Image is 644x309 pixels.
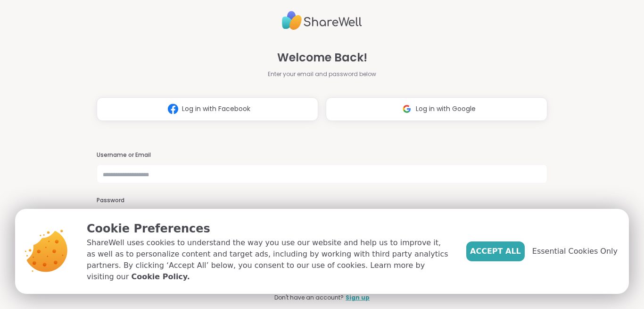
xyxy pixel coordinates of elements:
img: ShareWell Logomark [398,100,416,118]
p: Cookie Preferences [87,220,451,237]
span: Accept All [470,246,521,257]
button: Accept All [466,241,525,261]
a: Sign up [346,293,370,302]
span: Enter your email and password below [268,70,376,78]
a: Cookie Policy. [131,271,190,283]
span: Log in with Facebook [182,104,250,114]
span: Log in with Google [416,104,476,114]
h3: Password [97,197,547,205]
button: Log in with Facebook [97,97,318,121]
span: Essential Cookies Only [532,246,618,257]
h3: Username or Email [97,151,547,159]
span: Welcome Back! [277,49,367,66]
p: ShareWell uses cookies to understand the way you use our website and help us to improve it, as we... [87,237,451,283]
span: Don't have an account? [274,293,344,302]
img: ShareWell Logo [282,7,362,34]
button: Log in with Google [326,97,547,121]
img: ShareWell Logomark [164,100,182,118]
